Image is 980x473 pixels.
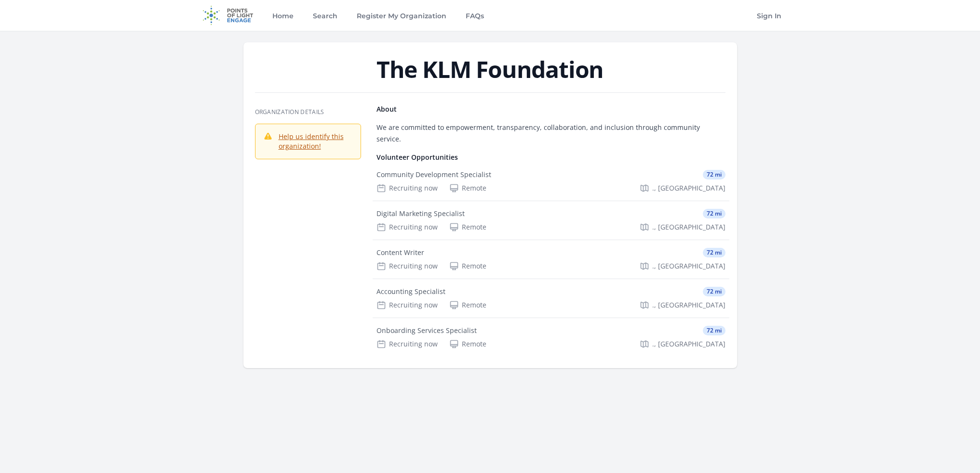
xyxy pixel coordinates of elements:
span: ., [GEOGRAPHIC_DATA] [652,222,725,232]
span: 72 mi [703,209,725,218]
span: 72 mi [703,287,725,296]
div: Onboarding Services Specialist [376,326,477,335]
div: Remote [449,183,486,193]
div: Recruiting now [376,300,438,310]
div: Community Development Specialist [376,170,491,179]
a: Digital Marketing Specialist 72 mi Recruiting now Remote ., [GEOGRAPHIC_DATA] [373,201,729,240]
div: Recruiting now [376,261,438,271]
a: Content Writer 72 mi Recruiting now Remote ., [GEOGRAPHIC_DATA] [373,240,729,279]
div: Content Writer [376,248,424,257]
span: 72 mi [703,326,725,335]
span: ., [GEOGRAPHIC_DATA] [652,183,725,193]
h4: About [376,104,725,114]
span: ., [GEOGRAPHIC_DATA] [652,261,725,271]
div: Digital Marketing Specialist [376,209,465,218]
div: Recruiting now [376,183,438,193]
div: Remote [449,300,486,310]
span: 72 mi [703,248,725,257]
p: We are committed to empowerment, transparency, collaboration, and inclusion through community ser... [376,122,725,145]
div: Remote [449,222,486,232]
h4: Volunteer Opportunities [376,153,725,162]
div: Remote [449,261,486,271]
a: Accounting Specialist 72 mi Recruiting now Remote ., [GEOGRAPHIC_DATA] [373,279,729,318]
a: Onboarding Services Specialist 72 mi Recruiting now Remote ., [GEOGRAPHIC_DATA] [373,318,729,357]
span: ., [GEOGRAPHIC_DATA] [652,300,725,310]
h3: Organization Details [255,108,361,116]
div: Remote [449,339,486,349]
div: Recruiting now [376,222,438,232]
span: 72 mi [703,170,725,179]
a: Community Development Specialist 72 mi Recruiting now Remote ., [GEOGRAPHIC_DATA] [373,162,729,201]
div: Recruiting now [376,339,438,349]
a: Help us identify this organization! [279,132,344,151]
span: ., [GEOGRAPHIC_DATA] [652,339,725,349]
div: Accounting Specialist [376,287,445,296]
h1: The KLM Foundation [255,58,725,81]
